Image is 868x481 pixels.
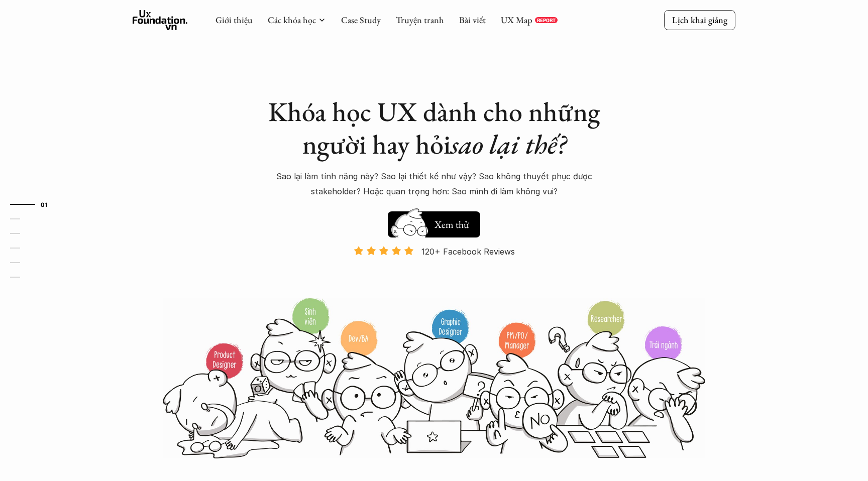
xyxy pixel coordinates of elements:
a: Xem thử [388,206,480,237]
p: 120+ Facebook Reviews [421,244,515,259]
a: Bài viết [459,14,486,26]
a: Case Study [341,14,381,26]
h5: Xem thử [433,217,470,231]
a: Giới thiệu [215,14,253,26]
a: 01 [10,198,58,210]
h1: Khóa học UX dành cho những người hay hỏi [258,95,610,161]
a: 120+ Facebook Reviews [345,246,523,296]
a: Truyện tranh [396,14,444,26]
p: Sao lại làm tính năng này? Sao lại thiết kế như vậy? Sao không thuyết phục được stakeholder? Hoặc... [258,169,610,199]
em: sao lại thế? [451,127,566,162]
p: REPORT [537,17,556,23]
a: Lịch khai giảng [664,10,735,30]
a: UX Map [501,14,532,26]
a: Các khóa học [268,14,316,26]
strong: 01 [41,200,48,207]
p: Lịch khai giảng [672,14,727,26]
